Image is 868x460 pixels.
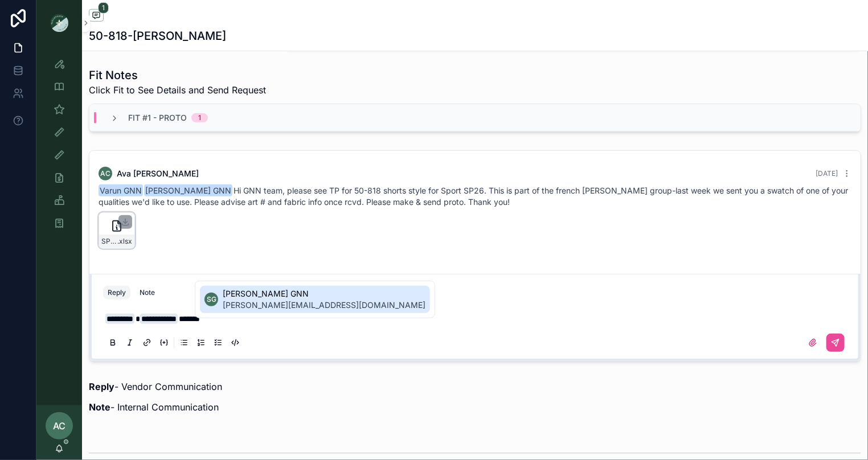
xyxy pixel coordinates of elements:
button: Note [135,286,159,299]
span: 1 [98,2,109,14]
div: Note [140,288,155,297]
span: AC [100,169,110,178]
button: Reply [103,286,130,299]
span: .xlsx [117,237,132,246]
span: SP26-SPORT_50-818_Pull-On-pleated-Short_GNN [101,237,117,246]
span: Hi GNN team, please see TP for 50-818 shorts style for Sport SP26. This is part of the french [PE... [99,186,848,207]
h1: Fit Notes [89,67,266,83]
span: Click Fit to See Details and Send Request [89,83,266,97]
strong: Reply [89,381,114,392]
span: [PERSON_NAME] GNN [223,288,425,299]
p: - Vendor Communication [89,380,861,393]
div: Suggested mentions [195,281,435,318]
button: 1 [89,9,104,23]
div: scrollable content [36,46,82,248]
span: [PERSON_NAME][EMAIL_ADDRESS][DOMAIN_NAME] [223,299,425,311]
span: Fit #1 - Proto [128,112,187,124]
span: AC [53,419,65,433]
span: SG [207,295,216,304]
span: Ava [PERSON_NAME] [117,168,199,179]
p: - Internal Communication [89,400,861,414]
div: 1 [198,113,201,122]
img: App logo [50,14,68,32]
span: [PERSON_NAME] GNN [144,184,232,196]
span: [DATE] [816,169,838,178]
span: Varun GNN [99,184,143,196]
h1: 50-818-[PERSON_NAME] [89,28,226,44]
strong: Note [89,401,110,413]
